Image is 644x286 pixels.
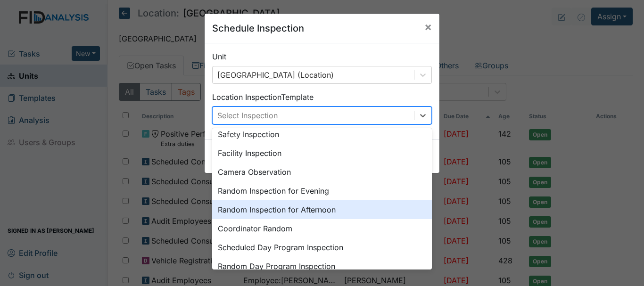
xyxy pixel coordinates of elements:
[212,200,432,219] div: Random Inspection for Afternoon
[217,110,278,121] div: Select Inspection
[212,219,432,238] div: Coordinator Random
[212,238,432,257] div: Scheduled Day Program Inspection
[212,181,432,200] div: Random Inspection for Evening
[212,125,432,144] div: Safety Inspection
[217,69,334,81] div: [GEOGRAPHIC_DATA] (Location)
[424,20,432,33] span: ×
[212,257,432,276] div: Random Day Program Inspection
[417,14,439,40] button: Close
[212,21,304,35] h5: Schedule Inspection
[212,144,432,163] div: Facility Inspection
[212,51,226,62] label: Unit
[212,163,432,181] div: Camera Observation
[212,91,314,103] label: Location Inspection Template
